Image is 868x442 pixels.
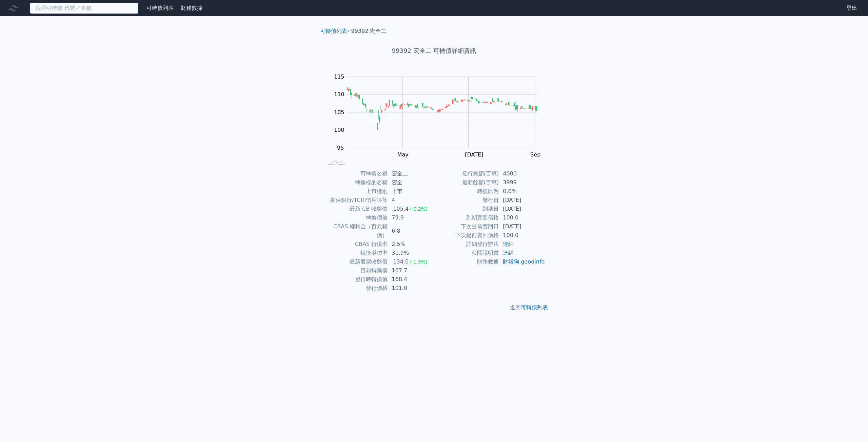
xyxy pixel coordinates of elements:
[499,187,545,196] td: 0.0%
[320,28,347,34] a: 可轉債列表
[181,5,202,11] a: 財務數據
[434,249,499,257] td: 公開說明書
[388,249,434,257] td: 31.9%
[503,250,514,256] a: 連結
[434,240,499,249] td: 詳細發行辦法
[334,91,344,98] tspan: 110
[320,27,349,35] li: ›
[334,109,344,115] tspan: 105
[323,275,388,284] td: 發行時轉換價
[30,2,138,14] input: 搜尋可轉債 代號／名稱
[323,257,388,266] td: 最新股票收盤價
[323,284,388,293] td: 發行價格
[503,258,519,265] a: 財報狗
[388,187,434,196] td: 上市
[499,213,545,222] td: 100.0
[323,249,388,257] td: 轉換溢價率
[323,240,388,249] td: CBAS 折現率
[530,151,540,158] tspan: Sep
[499,178,545,187] td: 3999
[337,145,344,151] tspan: 95
[315,303,553,312] p: 返回
[841,3,863,14] a: 登出
[334,73,344,80] tspan: 115
[388,266,434,275] td: 167.7
[434,196,499,205] td: 發行日
[388,222,434,240] td: 6.8
[521,258,545,265] a: goodinfo
[388,196,434,205] td: 4
[499,205,545,213] td: [DATE]
[323,196,388,205] td: 擔保銀行/TCRI信用評等
[388,178,434,187] td: 宏全
[434,257,499,266] td: 財務數據
[434,222,499,231] td: 下次提前賣回日
[521,304,548,311] a: 可轉債列表
[323,266,388,275] td: 目前轉換價
[323,187,388,196] td: 上市櫃別
[388,240,434,249] td: 2.5%
[434,187,499,196] td: 轉換比例
[323,169,388,178] td: 可轉債名稱
[499,169,545,178] td: 4000
[388,169,434,178] td: 宏全二
[392,257,410,266] div: 134.0
[499,196,545,205] td: [DATE]
[434,178,499,187] td: 最新餘額(百萬)
[499,257,545,266] td: ,
[434,205,499,213] td: 到期日
[397,151,409,158] tspan: May
[334,127,344,133] tspan: 100
[323,178,388,187] td: 轉換標的名稱
[323,205,388,213] td: 最新 CB 收盤價
[351,27,387,35] li: 99392 宏全二
[347,88,537,130] g: Series
[499,231,545,240] td: 100.0
[434,213,499,222] td: 到期賣回價格
[315,46,553,56] h1: 99392 宏全二 可轉債詳細資訊
[146,5,174,11] a: 可轉債列表
[388,275,434,284] td: 168.4
[499,222,545,231] td: [DATE]
[323,213,388,222] td: 轉換價值
[434,231,499,240] td: 下次提前賣回價格
[434,169,499,178] td: 發行總額(百萬)
[388,284,434,293] td: 101.0
[388,213,434,222] td: 79.9
[392,205,410,213] div: 105.4
[410,259,428,265] span: (-1.5%)
[331,73,548,158] g: Chart
[323,222,388,240] td: CBAS 權利金（百元報價）
[410,206,428,212] span: (-0.2%)
[465,151,483,158] tspan: [DATE]
[503,241,514,247] a: 連結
